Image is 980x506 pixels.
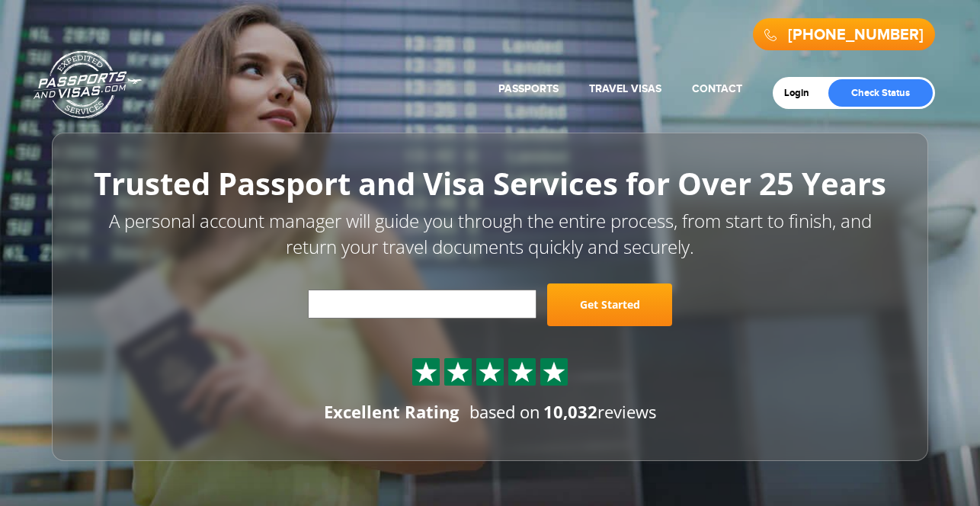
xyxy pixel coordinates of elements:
img: Sprite St [511,360,533,383]
img: Sprite St [447,360,469,383]
a: Passports & [DOMAIN_NAME] [34,50,142,119]
div: Excellent Rating [324,400,459,424]
strong: 10,032 [543,400,597,423]
p: A personal account manager will guide you through the entire process, from start to finish, and r... [86,208,894,261]
span: reviews [543,400,656,423]
span: based on [469,400,540,423]
a: Get Started [547,283,672,326]
a: Contact [692,82,742,95]
a: Passports [498,82,559,95]
a: Travel Visas [589,82,661,95]
a: Check Status [828,79,933,107]
a: [PHONE_NUMBER] [788,26,924,44]
img: Sprite St [543,360,565,383]
img: Sprite St [479,360,501,383]
a: Login [784,87,820,99]
img: Sprite St [415,360,437,383]
h1: Trusted Passport and Visa Services for Over 25 Years [86,167,894,200]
